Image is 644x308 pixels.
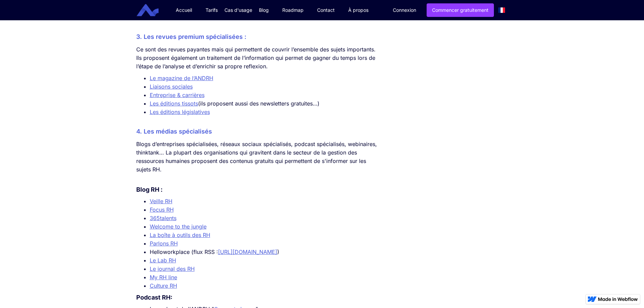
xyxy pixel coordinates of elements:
a: Les éditions tissots [150,100,198,107]
p: Ce sont des revues payantes mais qui permettent de couvrir l’ensemble des sujets importants. Ils ... [136,45,382,71]
a: Le magazine de l’ANDRH [150,75,213,81]
a: Les éditions législatives [150,109,210,115]
h3: 4. Les médias spécialisés [136,126,382,137]
a: Veille RH [150,198,172,205]
h3: 3. Les revues premium spécialisées : [136,32,382,42]
a: My RH line [150,274,177,281]
strong: Podcast RH: [136,294,172,301]
a: Commencer gratuitement [427,3,494,17]
a: Culture RH [150,282,177,289]
img: Made in Webflow [598,297,638,301]
p: Blogs d’entreprises spécialisées, réseaux sociaux spécialisés, podcast spécialisés, webinaires, t... [136,140,382,182]
a: Focus RH [150,206,174,213]
a: Welcome to the jungle [150,223,207,230]
a: [URL][DOMAIN_NAME] [218,248,277,255]
a: 365talents [150,215,176,221]
div: Cas d'usage [224,7,252,14]
a: Parlons RH [150,240,178,247]
a: Entreprise & carrières [150,92,205,98]
a: La boîte à outils des RH [150,232,210,238]
li: Helloworkplace (flux RSS : ) [150,248,382,256]
li: (ils proposent aussi des newsletters gratuites…) [150,99,382,108]
a: home [142,4,164,17]
strong: Blog RH : [136,186,163,193]
a: Le Lab RH [150,257,176,264]
a: Connexion [388,4,421,17]
a: Le journal des RH [150,265,195,272]
a: Liaisons sociales [150,83,193,90]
